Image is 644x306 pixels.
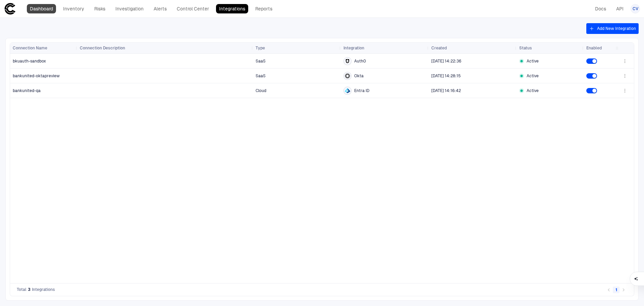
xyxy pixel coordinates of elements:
button: Add New Integration [586,23,639,34]
span: Integrations [32,287,55,292]
span: Auth0 [354,58,366,64]
span: Type [256,45,265,51]
span: Okta [354,73,364,79]
button: page 1 [613,287,620,293]
span: Cloud [256,88,266,93]
a: Control Center [174,4,212,13]
span: Connection Description [80,45,125,51]
button: CV [631,4,640,13]
span: Total [17,287,26,292]
span: bkuauth-sandbox [13,59,46,63]
nav: pagination navigation [605,286,627,294]
span: Integration [343,45,364,51]
span: Entra ID [354,88,369,93]
span: 3 [28,287,31,292]
a: Investigation [112,4,147,13]
a: Reports [252,4,275,13]
span: Active [527,88,539,93]
a: Risks [91,4,108,13]
a: API [613,4,627,13]
span: [DATE] 14:28:15 [431,74,461,78]
div: Auth0 [345,58,350,64]
span: Active [527,58,539,64]
span: [DATE] 14:22:36 [431,59,461,63]
div: Okta [345,73,350,79]
span: Enabled [586,45,602,51]
span: bankunited-oktapreview [13,74,60,78]
span: SaaS [256,74,266,78]
span: Created [431,45,447,51]
span: SaaS [256,59,266,63]
div: Entra ID [345,88,350,93]
a: Alerts [151,4,170,13]
span: Status [519,45,532,51]
a: Docs [592,4,609,13]
a: Integrations [216,4,248,13]
a: Dashboard [27,4,56,13]
a: Inventory [60,4,87,13]
span: [DATE] 14:16:42 [431,88,461,93]
span: bankunited-qa [13,88,41,93]
span: Active [527,73,539,79]
span: Connection Name [13,45,47,51]
span: CV [633,6,638,11]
